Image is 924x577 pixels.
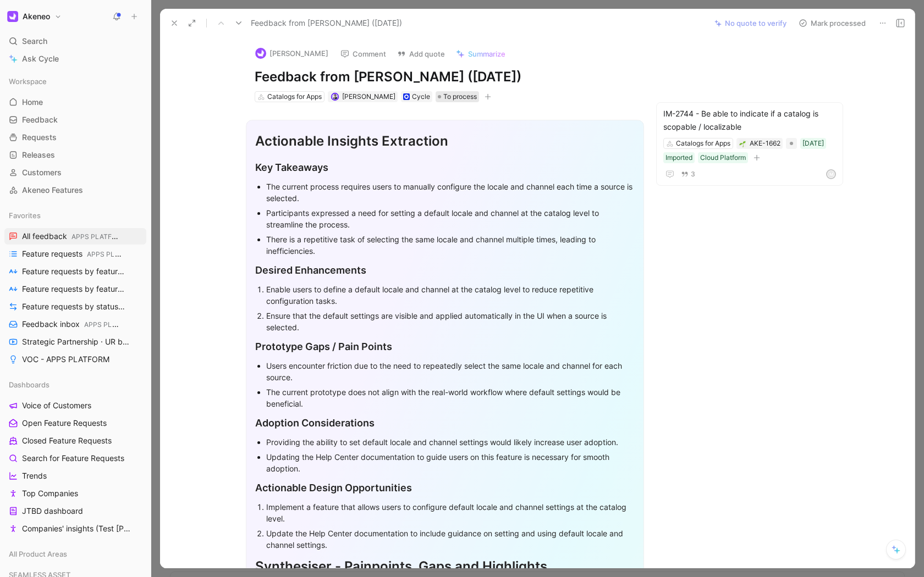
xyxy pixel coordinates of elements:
[412,91,430,102] div: Cycle
[4,450,146,467] a: Search for Feature Requests
[7,11,18,22] img: Akeneo
[255,557,635,576] div: Synthesiser - Painpoints, Gaps and Highlights
[22,301,126,313] span: Feature requests by status
[255,68,635,86] h1: Feedback from [PERSON_NAME] ([DATE])
[22,354,109,365] span: VOC - APPS PLATFORM
[22,400,91,411] span: Voice of Customers
[679,168,697,180] button: 3
[84,320,140,329] span: APPS PLATFORM
[4,376,146,393] div: Dashboards
[22,231,119,242] span: All feedback
[4,281,146,297] a: Feature requests by feature
[255,263,635,278] div: Desired Enhancements
[691,171,695,177] span: 3
[255,160,635,175] div: Key Takeaways
[4,415,146,431] a: Open Feature Requests
[4,94,146,110] a: Home
[22,435,112,446] span: Closed Feature Requests
[4,503,146,519] a: JTBD dashboard
[22,97,43,108] span: Home
[443,91,477,102] span: To process
[22,336,130,348] span: Strategic Partnership · UR by project
[4,520,146,537] a: Companies' insights (Test [PERSON_NAME])
[22,418,107,429] span: Open Feature Requests
[739,140,746,147] button: 🌱
[266,207,635,230] div: Participants expressed a need for setting a default locale and channel at the catalog level to st...
[4,182,146,198] a: Akeneo Features
[251,16,402,30] span: Feedback from [PERSON_NAME] ([DATE])
[4,207,146,224] div: Favorites
[266,310,635,333] div: Ensure that the default settings are visible and applied automatically in the UI when a source is...
[4,263,146,280] a: Feature requests by feature
[22,506,83,517] span: JTBD dashboard
[9,379,50,390] span: Dashboards
[22,114,58,125] span: Feedback
[4,112,146,128] a: Feedback
[802,138,824,149] div: [DATE]
[71,232,127,241] span: APPS PLATFORM
[392,46,450,62] button: Add quote
[4,73,146,90] div: Workspace
[468,49,505,59] span: Summarize
[22,167,62,178] span: Customers
[4,376,146,537] div: DashboardsVoice of CustomersOpen Feature RequestsClosed Feature RequestsSearch for Feature Reques...
[332,94,338,100] img: avatar
[9,548,67,559] span: All Product Areas
[794,15,871,31] button: Mark processed
[22,266,126,278] span: Feature requests by feature
[22,149,55,160] span: Releases
[4,334,146,350] a: Strategic Partnership · UR by project
[22,132,57,143] span: Requests
[255,131,635,151] div: Actionable Insights Extraction
[266,181,635,204] div: The current process requires users to manually configure the locale and channel each time a sourc...
[436,91,479,102] div: To process
[22,185,83,196] span: Akeneo Features
[4,397,146,414] a: Voice of Customers
[250,45,333,62] button: logo[PERSON_NAME]
[4,546,146,562] div: All Product Areas
[4,298,146,315] a: Feature requests by statusAPPS PLATFORM
[266,386,635,409] div: The current prototype does not align with the real-world workflow where default settings would be...
[266,528,635,551] div: Update the Help Center documentation to include guidance on setting and using default locale and ...
[4,129,146,146] a: Requests
[739,141,746,147] img: 🌱
[22,284,126,295] span: Feature requests by feature
[22,52,59,65] span: Ask Cycle
[4,228,146,245] a: All feedbackAPPS PLATFORM
[4,51,146,67] a: Ask Cycle
[342,92,395,101] span: [PERSON_NAME]
[451,46,510,62] button: Summarize
[4,147,146,163] a: Releases
[23,12,50,21] h1: Akeneo
[266,360,635,383] div: Users encounter friction due to the need to repeatedly select the same locale and channel for eac...
[710,15,791,31] button: No quote to verify
[665,152,692,163] div: Imported
[4,33,146,49] div: Search
[663,107,836,134] div: IM-2744 - Be able to indicate if a catalog is scopable / localizable
[22,488,78,499] span: Top Companies
[4,164,146,181] a: Customers
[266,451,635,474] div: Updating the Help Center documentation to guide users on this feature is necessary for smooth ado...
[267,91,322,102] div: Catalogs for Apps
[9,76,47,87] span: Workspace
[827,170,835,178] div: M
[676,138,730,149] div: Catalogs for Apps
[255,480,635,495] div: Actionable Design Opportunities
[266,436,635,448] div: Providing the ability to set default locale and channel settings would likely increase user adopt...
[9,210,41,221] span: Favorites
[22,453,124,464] span: Search for Feature Requests
[750,138,780,149] div: AKE-1662
[4,9,64,24] button: AkeneoAkeneo
[255,415,635,430] div: Adoption Considerations
[266,284,635,307] div: Enable users to define a default locale and channel at the catalog level to reduce repetitive con...
[266,501,635,524] div: Implement a feature that allows users to configure default locale and channel settings at the cat...
[255,48,266,59] img: logo
[4,468,146,484] a: Trends
[87,250,142,258] span: APPS PLATFORM
[335,46,391,62] button: Comment
[22,319,122,330] span: Feedback inbox
[22,470,47,481] span: Trends
[4,316,146,332] a: Feedback inboxAPPS PLATFORM
[4,351,146,368] a: VOC - APPS PLATFORM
